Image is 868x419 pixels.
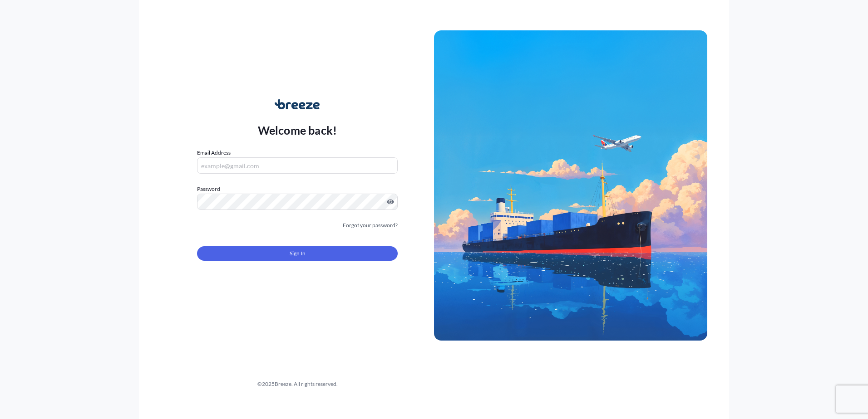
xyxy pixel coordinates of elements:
[197,157,398,174] input: example@gmail.com
[434,30,707,341] img: Ship illustration
[258,123,337,137] p: Welcome back!
[197,246,398,261] button: Sign In
[343,221,398,230] a: Forgot your password?
[387,198,394,205] button: Show password
[290,249,306,258] span: Sign In
[197,185,398,194] label: Password
[161,380,434,389] div: © 2025 Breeze. All rights reserved.
[197,148,231,157] label: Email Address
